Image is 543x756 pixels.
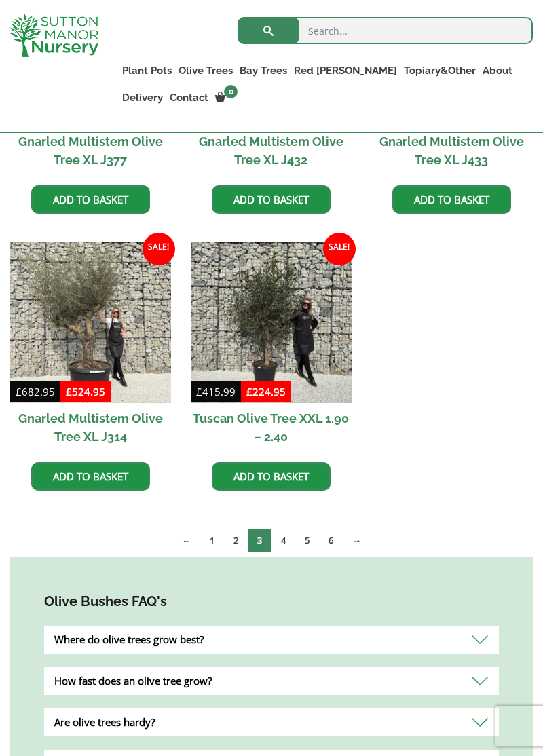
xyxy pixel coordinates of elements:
a: Page 4 [271,529,295,552]
a: → [343,529,371,552]
span: £ [16,385,22,398]
a: Red [PERSON_NAME] [291,61,400,80]
a: Sale! Tuscan Olive Tree XXL 1.90 – 2.40 [191,242,352,452]
span: £ [246,385,252,398]
span: Sale! [323,233,356,265]
input: Search... [238,17,533,44]
a: About [479,61,516,80]
span: £ [196,385,202,398]
bdi: 224.95 [246,385,286,398]
a: Bay Trees [236,61,291,80]
h2: Tuscan Olive Tree XXL 1.90 – 2.40 [191,403,352,452]
a: Page 2 [224,529,248,552]
h2: Gnarled Multistem Olive Tree XL J314 [10,403,171,452]
a: Page 5 [295,529,319,552]
a: Add to basket: “Gnarled Multistem Olive Tree XL J432” [212,185,331,214]
a: Add to basket: “Gnarled Multistem Olive Tree XL J377” [31,185,150,214]
span: £ [66,385,72,398]
a: Delivery [119,88,166,107]
h2: Gnarled Multistem Olive Tree XL J433 [371,126,532,175]
h2: Gnarled Multistem Olive Tree XL J432 [191,126,352,175]
a: Plant Pots [119,61,175,80]
a: Olive Trees [175,61,236,80]
bdi: 524.95 [66,385,105,398]
span: Sale! [143,233,175,265]
div: Are olive trees hardy? [44,708,499,736]
a: Page 1 [200,529,224,552]
a: Topiary&Other [400,61,479,80]
a: Contact [166,88,212,107]
img: Tuscan Olive Tree XXL 1.90 - 2.40 [191,242,352,403]
img: Gnarled Multistem Olive Tree XL J314 [10,242,171,403]
div: Where do olive trees grow best? [44,626,499,654]
div: How fast does an olive tree grow? [44,667,499,695]
bdi: 415.99 [196,385,236,398]
h4: Olive Bushes FAQ's [44,591,499,612]
img: logo [10,14,98,57]
a: Sale! Gnarled Multistem Olive Tree XL J314 [10,242,171,452]
a: ← [172,529,200,552]
bdi: 682.95 [16,385,55,398]
a: Add to basket: “Tuscan Olive Tree XXL 1.90 - 2.40” [212,462,331,491]
span: 0 [224,85,238,98]
span: Page 3 [248,529,271,552]
a: 0 [212,88,242,107]
a: Add to basket: “Gnarled Multistem Olive Tree XL J433” [392,185,511,214]
h2: Gnarled Multistem Olive Tree XL J377 [10,126,171,175]
a: Page 6 [319,529,343,552]
a: Add to basket: “Gnarled Multistem Olive Tree XL J314” [31,462,150,491]
nav: Product Pagination [10,529,533,557]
